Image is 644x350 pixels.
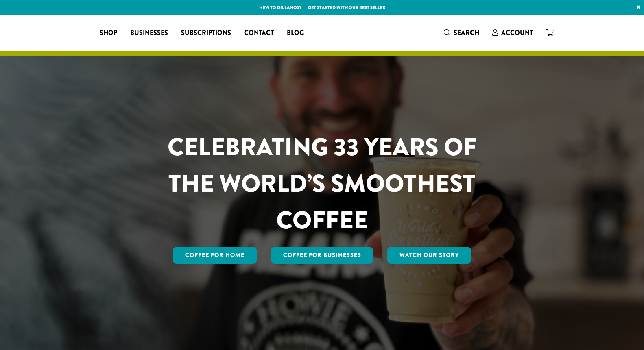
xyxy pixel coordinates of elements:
a: Watch Our Story [387,247,471,264]
span: Subscriptions [181,28,231,38]
a: Coffee For Businesses [271,247,373,264]
span: Contact [244,28,274,38]
span: Blog [287,28,304,38]
span: Account [501,28,533,37]
span: Businesses [130,28,168,38]
a: Shop [93,26,124,39]
span: Search [454,28,479,37]
span: Shop [100,28,117,38]
a: Search [437,26,486,39]
a: Get started with our best seller [308,4,385,11]
a: Coffee for Home [173,247,257,264]
h1: CELEBRATING 33 YEARS OF THE WORLD’S SMOOTHEST COFFEE [144,129,501,239]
